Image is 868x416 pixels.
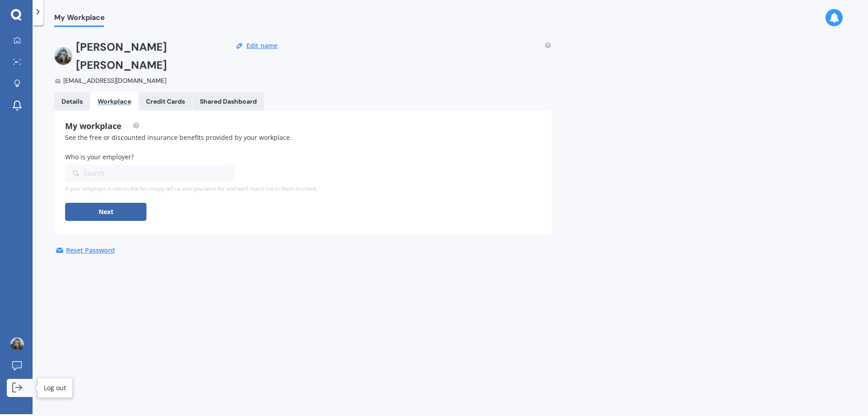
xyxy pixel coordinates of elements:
[193,92,264,110] a: Shared Dashboard
[10,337,24,351] img: 1685138376689.jpg
[73,168,216,178] div: Search
[65,133,292,142] span: See the free or discounted insurance benefits provided by your workplace.
[61,98,83,105] div: Details
[200,98,257,105] div: Shared Dashboard
[54,92,90,110] a: Details
[146,98,185,105] div: Credit Cards
[76,38,217,74] h2: [PERSON_NAME] [PERSON_NAME]
[244,42,280,50] button: Edit name
[65,203,146,221] button: Next
[139,92,192,110] a: Credit Cards
[98,98,131,105] div: Workplace
[65,120,140,131] span: My workplace
[65,186,541,192] div: If your employer is not on the list simply tell us who you work for and we’ll reach out to them t...
[90,92,138,110] a: Workplace
[54,47,72,65] img: 1685138376689.jpg
[54,13,105,25] span: My Workplace
[44,383,66,392] div: Log out
[54,76,217,85] div: [EMAIL_ADDRESS][DOMAIN_NAME]
[65,153,541,161] h3: Who is your employer?
[66,246,115,255] div: Reset Password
